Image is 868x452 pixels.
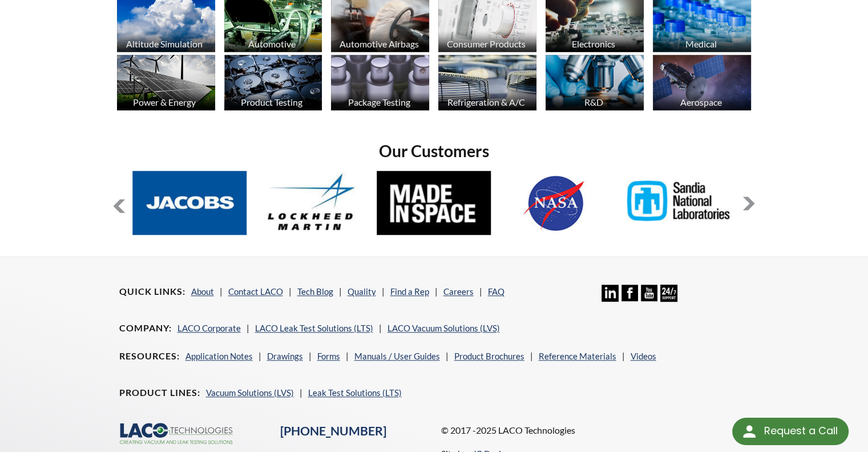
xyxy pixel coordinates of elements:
a: 24/7 Support [660,293,677,303]
div: Electronics [544,38,643,49]
img: Artboard_1.jpg [653,55,751,110]
a: Refrigeration & A/C [438,55,536,113]
a: Quality [348,286,376,297]
a: [PHONE_NUMBER] [280,423,386,438]
a: Videos [631,351,656,361]
a: Drawings [267,351,303,361]
div: Refrigeration & A/C [437,97,535,107]
a: Power & Energy [117,55,215,113]
img: Lockheed-Martin.jpg [255,171,369,235]
a: Contact LACO [228,286,283,297]
a: Careers [443,286,474,297]
a: Application Notes [185,351,253,361]
img: Sandia-Natl-Labs.jpg [621,171,736,235]
div: Request a Call [764,418,837,444]
div: Altitude Simulation [115,38,214,49]
img: industry_R_D_670x376.jpg [546,55,644,110]
div: Power & Energy [115,97,214,107]
img: NASA.jpg [499,171,613,235]
a: Product Testing [224,55,322,113]
a: Forms [317,351,340,361]
a: About [191,286,214,297]
img: MadeInSpace.jpg [377,171,491,235]
h2: Our Customers [112,141,756,162]
a: Find a Rep [390,286,429,297]
h4: Quick Links [119,286,185,298]
div: Consumer Products [437,38,535,49]
div: Medical [651,38,750,49]
p: © 2017 -2025 LACO Technologies [441,423,749,438]
a: LACO Leak Test Solutions (LTS) [255,323,373,333]
img: 24/7 Support Icon [660,285,677,301]
h4: Company [119,322,172,334]
div: Package Testing [329,97,428,107]
img: industry_HVAC_670x376.jpg [438,55,536,110]
div: R&D [544,97,643,107]
img: industry_ProductTesting_670x376.jpg [224,55,322,110]
div: Product Testing [223,97,321,107]
a: LACO Vacuum Solutions (LVS) [387,323,500,333]
div: Automotive [223,38,321,49]
img: Jacobs.jpg [132,171,247,235]
h4: Product Lines [119,387,200,399]
div: Request a Call [732,418,849,445]
a: Aerospace [653,55,751,113]
div: Aerospace [651,97,750,107]
img: round button [740,422,758,441]
a: Package Testing [331,55,429,113]
a: Leak Test Solutions (LTS) [308,387,402,398]
a: FAQ [488,286,504,297]
h4: Resources [119,350,180,362]
a: R&D [546,55,644,113]
div: Automotive Airbags [329,38,428,49]
a: Product Brochures [454,351,524,361]
a: Tech Blog [297,286,333,297]
a: LACO Corporate [177,323,241,333]
a: Manuals / User Guides [354,351,440,361]
a: Reference Materials [539,351,616,361]
a: Vacuum Solutions (LVS) [206,387,294,398]
img: industry_Package_670x376.jpg [331,55,429,110]
img: industry_Power-2_670x376.jpg [117,55,215,110]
